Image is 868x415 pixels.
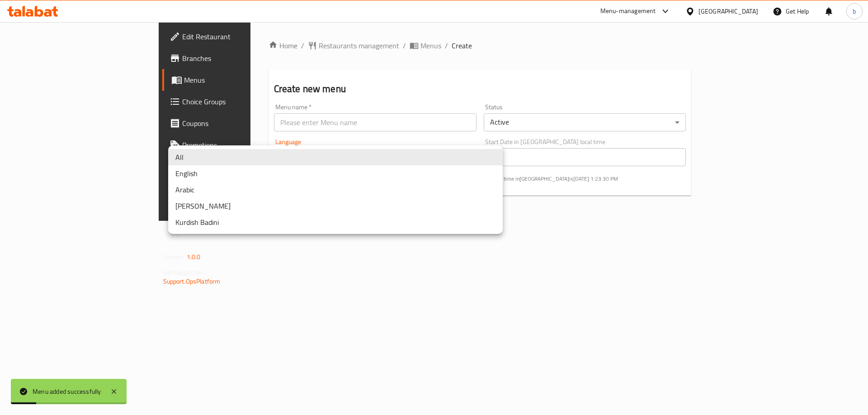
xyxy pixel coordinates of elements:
div: Menu added successfully [33,387,101,396]
li: [PERSON_NAME] [168,198,503,214]
li: All [168,149,503,165]
li: Arabic [168,182,503,198]
li: Kurdish Badini [168,214,503,230]
li: English [168,165,503,182]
